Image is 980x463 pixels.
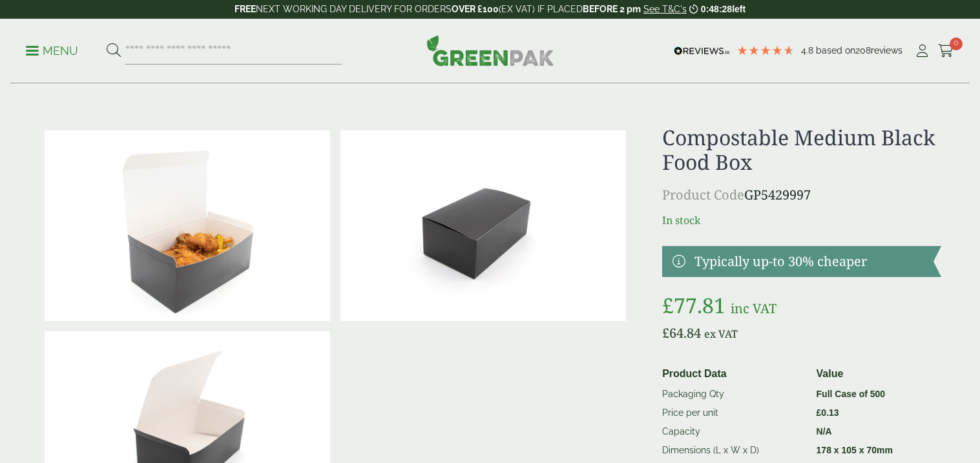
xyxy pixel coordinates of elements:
[801,45,816,56] span: 4.8
[674,46,730,56] img: REVIEWS.io
[817,407,839,418] bdi: 0.13
[662,324,669,342] span: £
[816,45,855,56] span: Based on
[855,45,871,56] span: 208
[811,364,936,385] th: Value
[657,384,811,404] td: Packaging Qty
[583,4,641,14] strong: BEFORE 2 pm
[914,45,930,57] i: My Account
[662,125,941,175] h1: Compostable Medium Black Food Box
[643,4,687,14] a: See T&C's
[340,130,626,321] img: Medium Black Chicken Box Closed (Large)
[817,445,893,455] strong: 178 x 105 x 70mm
[732,4,745,14] span: left
[938,41,954,61] a: 0
[701,4,732,14] span: 0:48:28
[731,300,777,317] span: inc VAT
[235,4,256,14] strong: FREE
[662,212,941,228] p: In stock
[938,45,954,57] i: Cart
[26,43,78,59] p: Menu
[704,327,738,341] span: ex VAT
[817,407,822,418] span: £
[26,43,78,56] a: Menu
[426,35,554,66] img: GreenPak Supplies
[736,45,795,56] div: 4.79 Stars
[817,426,832,437] strong: N/A
[452,4,499,14] strong: OVER £100
[657,441,811,460] td: Dimensions (L x W x D)
[950,37,963,50] span: 0
[662,291,725,319] bdi: 77.81
[817,389,886,399] strong: Full Case of 500
[45,130,330,321] img: Medium Black Chicken Box (Large)
[662,324,701,342] bdi: 64.84
[657,364,811,385] th: Product Data
[662,291,674,319] span: £
[662,186,744,203] span: Product Code
[657,404,811,422] td: Price per unit
[662,185,941,205] p: GP5429997
[657,422,811,441] td: Capacity
[871,45,902,56] span: reviews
